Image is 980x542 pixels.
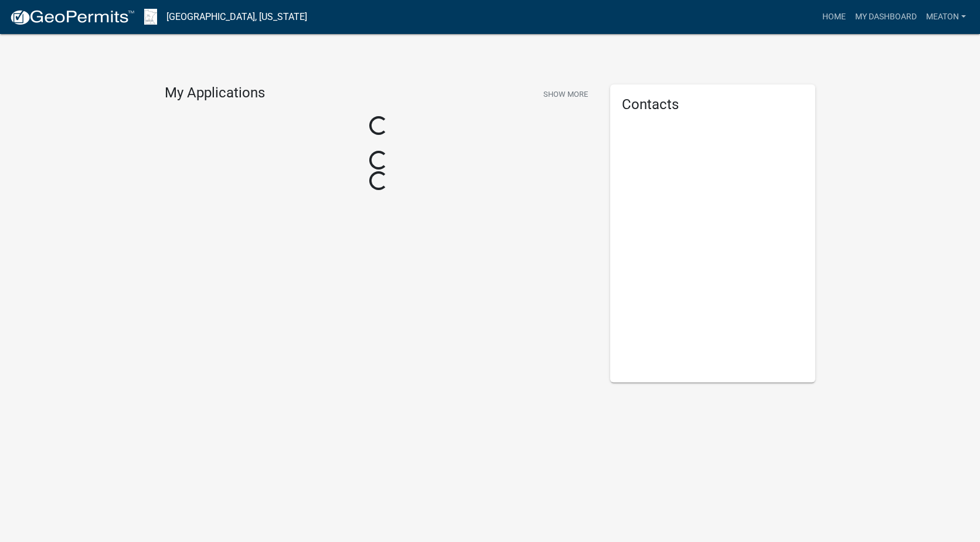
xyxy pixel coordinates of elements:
h4: My Applications [165,84,265,102]
a: Home [818,6,850,28]
a: [GEOGRAPHIC_DATA], [US_STATE] [166,7,307,27]
a: Meaton [921,6,971,28]
button: Show More [539,84,593,104]
img: Waseca County, Minnesota [144,9,157,25]
a: My Dashboard [850,6,921,28]
h5: Contacts [622,96,804,113]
